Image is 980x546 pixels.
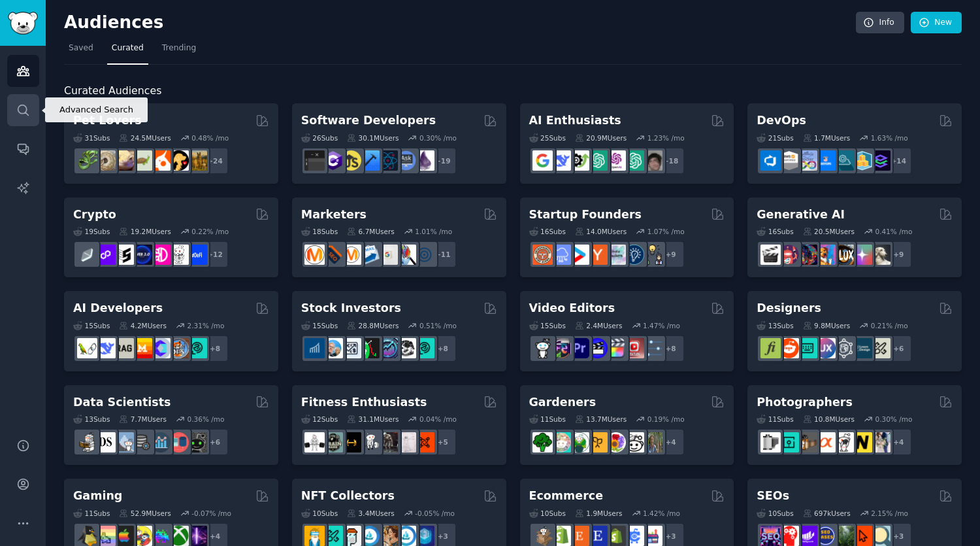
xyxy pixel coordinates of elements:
img: GoogleSearchConsole [852,526,872,546]
img: learnjavascript [341,150,361,171]
div: 9.8M Users [803,321,851,330]
div: 0.41 % /mo [875,227,912,236]
div: 19 Sub s [73,227,110,236]
img: ValueInvesting [323,338,343,358]
h2: Stock Investors [301,300,401,316]
img: dividends [304,338,325,358]
h2: Startup Founders [529,207,642,223]
div: 0.51 % /mo [419,321,457,330]
div: 15 Sub s [301,321,338,330]
img: CryptoArt [378,526,398,546]
div: 13.7M Users [575,415,627,424]
img: Entrepreneurship [624,245,644,265]
div: 1.9M Users [575,509,623,518]
div: 16 Sub s [757,227,793,236]
h2: NFT Collectors [301,488,395,504]
img: UX_Design [870,338,890,358]
div: + 8 [201,335,229,362]
div: 21 Sub s [757,133,793,143]
img: vegetablegardening [532,432,553,452]
img: typography [760,338,781,358]
div: 0.19 % /mo [647,415,685,424]
img: NFTMarketplace [323,526,343,546]
img: Nikon [852,432,872,452]
img: personaltraining [414,432,434,452]
img: chatgpt_prompts_ [624,150,644,171]
div: 16 Sub s [529,227,566,236]
img: PetAdvice [169,150,189,171]
div: 0.36 % /mo [188,415,225,424]
img: physicaltherapy [396,432,416,452]
img: streetphotography [779,432,799,452]
img: deepdream [797,245,817,265]
img: Trading [359,338,380,358]
div: 0.30 % /mo [419,133,457,143]
img: FluxAI [834,245,854,265]
img: AskComputerScience [396,150,416,171]
div: 0.48 % /mo [191,133,229,143]
div: 52.9M Users [119,509,171,518]
img: VideoEditors [587,338,608,358]
img: EntrepreneurRideAlong [532,245,553,265]
img: GummySearch logo [8,12,38,35]
img: seogrowth [797,526,817,546]
img: succulents [551,432,571,452]
img: GoogleGeminiAI [532,150,553,171]
img: weightroom [359,432,380,452]
h2: Designers [757,300,821,316]
div: 2.31 % /mo [188,321,225,330]
img: canon [834,432,854,452]
div: 14.0M Users [575,227,627,236]
div: 26 Sub s [301,133,338,143]
img: TwitchStreaming [187,526,207,546]
div: 31.1M Users [347,415,399,424]
img: data [187,432,207,452]
img: premiere [569,338,589,358]
div: 30.1M Users [347,133,399,143]
img: googleads [378,245,398,265]
img: reactnative [378,150,398,171]
div: 2.4M Users [575,321,623,330]
img: OpenSeaNFT [359,526,380,546]
img: analog [760,432,781,452]
img: SaaS [551,245,571,265]
a: Saved [64,38,98,65]
img: Docker_DevOps [797,150,817,171]
span: Curated Audiences [64,83,161,99]
div: 0.21 % /mo [871,321,908,330]
div: 13 Sub s [757,321,793,330]
img: chatgpt_promptDesign [587,150,608,171]
div: 24.5M Users [119,133,171,143]
img: StocksAndTrading [378,338,398,358]
h2: AI Developers [73,300,163,316]
img: WeddingPhotography [870,432,890,452]
div: 10 Sub s [301,509,338,518]
div: 0.04 % /mo [419,415,457,424]
img: NFTExchange [304,526,325,546]
h2: Marketers [301,207,367,223]
h2: Generative AI [757,207,845,223]
div: 7.7M Users [119,415,167,424]
div: 25 Sub s [529,133,566,143]
img: reviewmyshopify [606,526,626,546]
div: 10 Sub s [529,509,566,518]
img: UXDesign [815,338,836,358]
a: Curated [107,38,148,65]
img: postproduction [642,338,662,358]
div: 18 Sub s [301,227,338,236]
img: fitness30plus [378,432,398,452]
img: aws_cdk [852,150,872,171]
img: bigseo [323,245,343,265]
img: AnalogCommunity [797,432,817,452]
div: 2.15 % /mo [871,509,908,518]
div: + 11 [429,241,457,268]
div: 15 Sub s [529,321,566,330]
img: ethstaker [114,245,134,265]
img: GardeningUK [587,432,608,452]
img: Local_SEO [834,526,854,546]
img: Forex [341,338,361,358]
div: + 6 [885,335,912,362]
div: + 24 [201,147,229,175]
img: userexperience [834,338,854,358]
img: llmops [169,338,189,358]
